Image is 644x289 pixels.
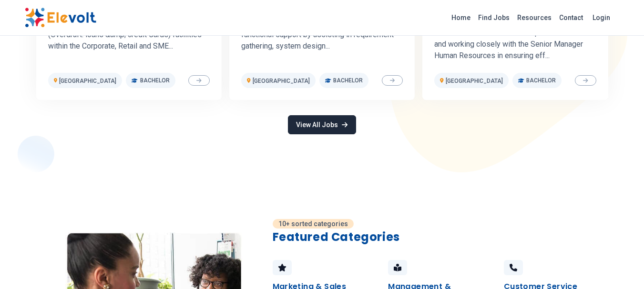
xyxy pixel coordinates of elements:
iframe: Chat Widget [596,243,644,289]
span: [GEOGRAPHIC_DATA] [446,78,503,84]
a: Login [587,8,616,27]
a: View All Jobs [288,115,356,134]
a: Contact [555,10,587,25]
span: [GEOGRAPHIC_DATA] [59,78,116,84]
img: Elevolt [25,8,96,28]
a: Home [448,10,474,25]
p: Job Purpose Responsible for performing end-to-end HR-related duties on a professional level and w... [434,16,596,61]
a: Find Jobs [474,10,513,25]
a: Resources [513,10,555,25]
span: Bachelor [140,77,170,84]
p: 10+ sorted categories [273,219,354,229]
h2: Featured Categories [273,229,620,245]
span: Bachelor [526,77,556,84]
span: [GEOGRAPHIC_DATA] [253,78,310,84]
span: Bachelor [333,77,363,84]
